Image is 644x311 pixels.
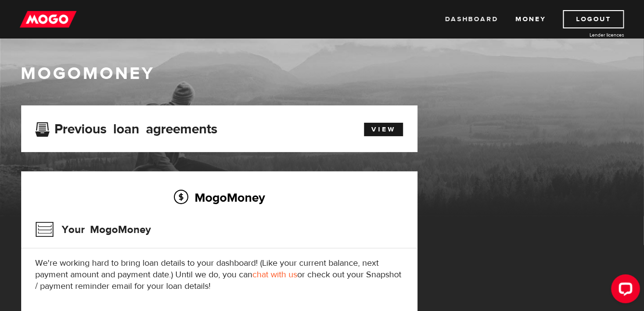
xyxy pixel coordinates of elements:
a: View [364,123,403,136]
a: Logout [563,10,624,28]
a: chat with us [253,269,298,280]
h1: MogoMoney [21,64,623,84]
a: Money [515,10,546,28]
h3: Your MogoMoney [36,217,151,242]
a: Dashboard [445,10,498,28]
p: We're working hard to bring loan details to your dashboard! (Like your current balance, next paym... [36,258,403,292]
iframe: LiveChat chat widget [604,271,644,311]
h2: MogoMoney [36,187,403,207]
img: mogo_logo-11ee424be714fa7cbb0f0f49df9e16ec.png [20,10,77,28]
h3: Previous loan agreements [36,121,218,134]
a: Lender licences [552,31,624,39]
